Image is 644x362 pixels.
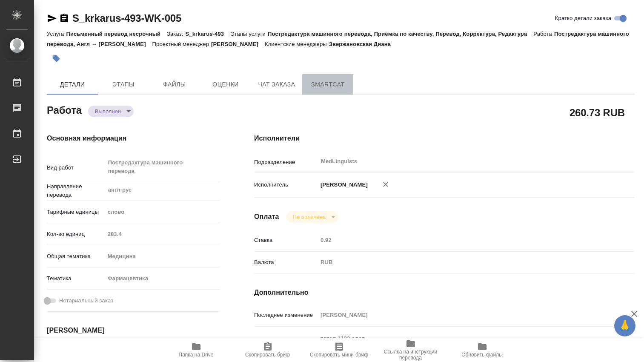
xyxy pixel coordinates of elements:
span: Кратко детали заказа [555,14,611,23]
div: Выполнен [88,106,134,117]
div: RUB [318,255,603,270]
span: Обновить файлы [461,352,503,358]
div: слово [105,205,220,219]
p: Звержановская Диана [329,41,397,47]
p: Направление перевода [47,182,105,199]
span: Скопировать мини-бриф [310,352,368,358]
input: Пустое поле [105,228,220,240]
p: Тарифные единицы [47,208,105,216]
p: Последнее изменение [254,311,318,319]
span: Детали [52,79,93,90]
button: Скопировать ссылку для ЯМессенджера [47,13,57,23]
p: Подразделение [254,158,318,167]
span: Нотариальный заказ [59,296,113,305]
button: Удалить исполнителя [376,175,395,194]
h4: Исполнители [254,133,635,144]
p: Валюта [254,258,318,267]
span: Папка на Drive [179,352,214,358]
button: Скопировать мини-бриф [303,338,375,362]
p: Постредактура машинного перевода, Приёмка по качеству, Перевод, Корректура, Редактура [268,31,533,37]
h4: Основная информация [47,133,220,144]
button: Скопировать ссылку [59,13,69,23]
button: Ссылка на инструкции перевода [375,338,447,362]
button: Выполнен [92,108,123,115]
button: Скопировать бриф [232,338,303,362]
span: Чат заказа [256,79,297,90]
div: Медицина [105,249,220,264]
div: Выполнен [286,211,338,223]
span: Ссылка на инструкции перевода [380,349,441,361]
a: S_krkarus-493-WK-005 [72,12,181,24]
p: Кол-во единиц [47,230,105,238]
button: Обновить файлы [447,338,518,362]
p: Работа [533,31,554,37]
button: 🙏 [614,315,635,336]
span: Этапы [103,79,144,90]
span: Скопировать бриф [245,352,290,358]
h2: 260.73 RUB [570,105,625,120]
span: SmartCat [307,79,348,90]
p: Клиентские менеджеры [265,41,329,47]
p: Ставка [254,236,318,244]
p: [PERSON_NAME] [318,181,368,189]
p: Проектный менеджер [152,41,211,47]
span: Оценки [205,79,246,90]
p: [PERSON_NAME] [211,41,265,47]
div: Фармацевтика [105,271,220,286]
p: S_krkarus-493 [185,31,230,37]
p: Исполнитель [254,181,318,189]
p: Этапы услуги [230,31,268,37]
h4: Дополнительно [254,287,635,298]
input: Пустое поле [318,234,603,246]
input: Пустое поле [318,309,603,321]
p: Общая тематика [47,252,105,261]
h4: Оплата [254,212,279,222]
p: Услуга [47,31,66,37]
button: Папка на Drive [160,338,232,362]
span: Файлы [154,79,195,90]
p: Вид работ [47,164,105,172]
h2: Работа [47,102,82,117]
span: 🙏 [618,317,632,335]
p: Заказ: [167,31,185,37]
p: Тематика [47,274,105,283]
button: Добавить тэг [47,49,66,68]
button: Не оплачена [290,213,328,221]
p: Письменный перевод несрочный [66,31,167,37]
h4: [PERSON_NAME] [47,325,220,336]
